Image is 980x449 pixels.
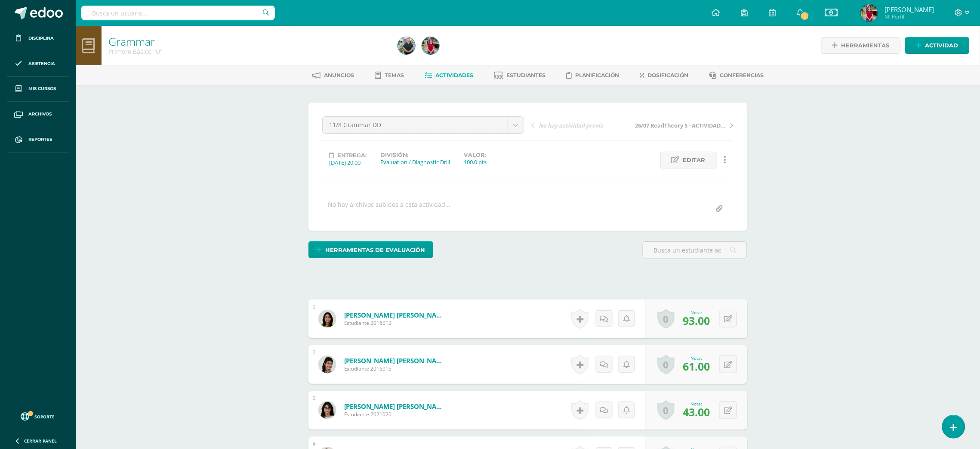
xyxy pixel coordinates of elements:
[24,438,57,444] span: Cerrar panel
[28,85,56,92] span: Mis cursos
[81,6,275,20] input: Busca un usuario...
[683,405,710,419] span: 43.00
[800,11,810,21] span: 1
[657,355,675,374] a: 0
[344,402,447,411] a: [PERSON_NAME] [PERSON_NAME]
[385,72,404,78] span: Temas
[905,37,970,54] a: Actividad
[323,117,524,133] a: 11/8 Grammar DD
[108,35,388,47] h1: Grammar
[7,26,69,51] a: Disciplina
[329,159,367,166] div: [DATE] 20:00
[108,47,388,56] div: Primero Básico 'U'
[821,37,901,54] a: Herramientas
[7,51,69,77] a: Asistencia
[329,117,501,133] span: 11/8 Grammar DD
[643,242,747,259] input: Busca un estudiante aquí...
[657,309,675,329] a: 0
[494,69,546,82] a: Estudiantes
[344,319,447,327] span: Estudiante 2016012
[425,69,474,82] a: Actividades
[10,410,65,422] a: Soporte
[344,365,447,372] span: Estudiante 2016015
[7,127,69,153] a: Reportes
[539,122,604,129] span: No hay actividad previa
[324,72,354,78] span: Anuncios
[925,37,958,53] span: Actividad
[422,37,439,54] img: 352c638b02aaae08c95ba80ed60c845f.png
[683,359,710,374] span: 61.00
[683,152,706,168] span: Editar
[683,309,710,315] div: Nota:
[108,34,155,49] a: Grammar
[861,4,878,22] img: 352c638b02aaae08c95ba80ed60c845f.png
[35,414,55,420] span: Soporte
[683,313,710,328] span: 93.00
[635,122,727,129] span: 26/07 ReadTheory 5 - ACTIVIDAD CERRADA
[720,72,764,78] span: Conferencias
[380,158,450,166] div: Evaluation / Diagnostic Drill
[657,400,675,420] a: 0
[344,411,447,418] span: Estudiante 2021020
[375,69,404,82] a: Temas
[464,152,487,158] label: Valor:
[884,5,934,14] span: [PERSON_NAME]
[328,200,450,217] div: No hay archivos subidos a esta actividad...
[28,136,52,143] span: Reportes
[436,72,474,78] span: Actividades
[464,158,487,166] div: 100.0 pts
[326,242,425,258] span: Herramientas de evaluación
[319,356,336,373] img: 2a0698b19a4965b32abf07ab1fa2c9b5.png
[884,13,934,20] span: Mi Perfil
[576,72,619,78] span: Planificación
[398,37,415,54] img: 4447a754f8b82caf5a355abd86508926.png
[709,69,764,82] a: Conferencias
[319,402,336,419] img: 94b10c4b23a293ba5b4ad163c522c6ff.png
[28,35,54,42] span: Disciplina
[344,311,447,319] a: [PERSON_NAME] [PERSON_NAME]
[640,69,689,82] a: Dosificación
[313,69,354,82] a: Anuncios
[28,111,52,118] span: Archivos
[648,72,689,78] span: Dosificación
[7,102,69,127] a: Archivos
[567,69,619,82] a: Planificación
[683,401,710,407] div: Nota:
[337,152,367,159] span: Entrega:
[319,310,336,327] img: 182161ddecf195042ce710af94021bc1.png
[308,241,433,258] a: Herramientas de evaluación
[7,77,69,102] a: Mis cursos
[507,72,546,78] span: Estudiantes
[841,37,890,53] span: Herramientas
[683,355,710,361] div: Nota:
[28,60,55,67] span: Asistencia
[344,356,447,365] a: [PERSON_NAME] [PERSON_NAME]
[380,152,450,158] label: División:
[632,121,733,129] a: 26/07 ReadTheory 5 - ACTIVIDAD CERRADA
